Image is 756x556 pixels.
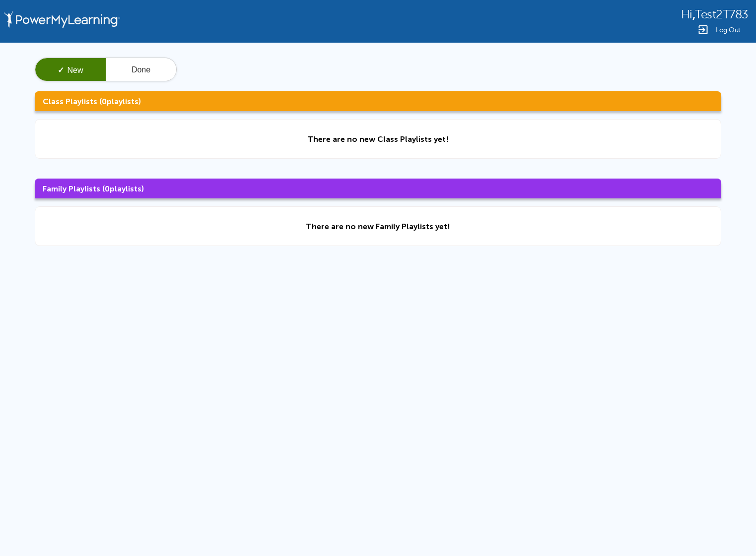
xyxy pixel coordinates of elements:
[306,222,450,231] div: There are no new Family Playlists yet!
[58,66,64,74] span: ✓
[714,511,749,549] iframe: Chat
[102,97,107,106] span: 0
[681,8,692,21] span: Hi
[695,8,748,21] span: Test2T783
[35,91,721,111] h3: Class Playlists ( playlists)
[35,179,721,198] h3: Family Playlists ( playlists)
[716,26,741,34] span: Log Out
[681,7,748,21] div: ,
[105,184,110,193] span: 0
[697,24,709,36] img: Logout Icon
[106,58,176,82] button: Done
[35,58,106,82] button: ✓New
[307,134,449,144] div: There are no new Class Playlists yet!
